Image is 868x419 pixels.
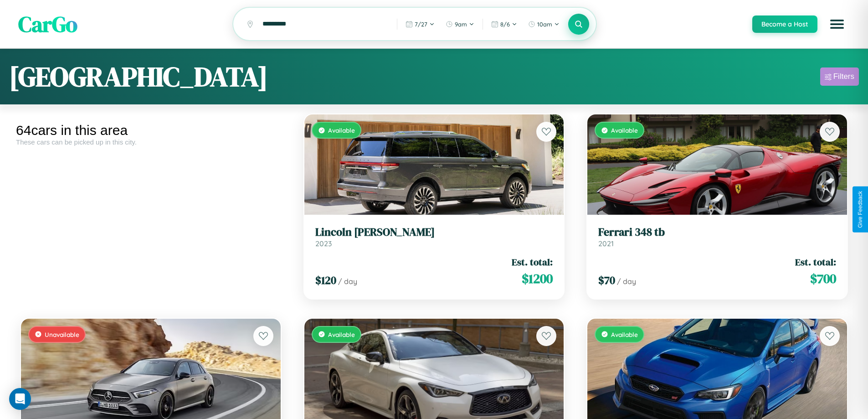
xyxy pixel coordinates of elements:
span: / day [338,277,357,286]
h1: [GEOGRAPHIC_DATA] [9,58,268,95]
span: Est. total: [795,255,836,269]
span: $ 1200 [522,269,553,288]
div: These cars can be picked up in this city. [16,138,286,146]
span: $ 700 [810,269,836,288]
span: CarGo [18,9,77,39]
div: 64 cars in this area [16,123,286,138]
button: Filters [820,67,859,86]
span: 9am [455,21,467,28]
span: Est. total: [512,255,553,269]
button: 9am [441,17,479,31]
button: Become a Host [752,16,817,33]
span: 7 / 27 [415,21,427,28]
span: Available [328,126,355,134]
span: $ 70 [598,273,615,288]
button: Open menu [824,11,850,37]
span: 2023 [315,239,332,248]
span: 10am [537,21,552,28]
span: Available [611,331,638,338]
h3: Lincoln [PERSON_NAME] [315,226,553,239]
a: Ferrari 348 tb2021 [598,226,836,248]
span: Unavailable [45,331,79,338]
span: Available [328,331,355,338]
button: 7/27 [401,17,439,31]
button: 8/6 [487,17,522,31]
h3: Ferrari 348 tb [598,226,836,239]
div: Filters [833,72,854,81]
div: Open Intercom Messenger [9,388,31,410]
button: 10am [524,17,564,31]
span: 8 / 6 [500,21,510,28]
span: Available [611,126,638,134]
span: 2021 [598,239,614,248]
span: / day [617,277,636,286]
a: Lincoln [PERSON_NAME]2023 [315,226,553,248]
div: Give Feedback [857,191,863,228]
span: $ 120 [315,273,336,288]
